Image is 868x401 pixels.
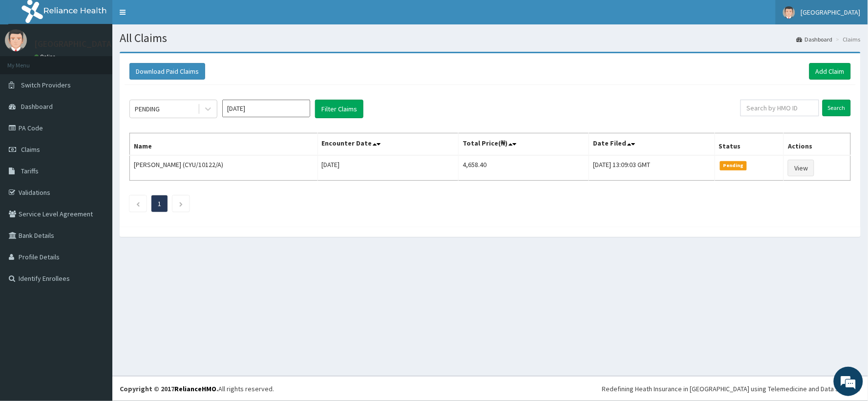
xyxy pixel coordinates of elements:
[784,133,851,156] th: Actions
[174,384,216,393] a: RelianceHMO
[589,133,715,156] th: Date Filed
[823,100,851,116] input: Search
[136,199,140,208] a: Previous page
[809,63,851,80] a: Add Claim
[222,100,310,117] input: Select Month and Year
[57,123,135,222] span: We're online!
[34,40,115,48] p: [GEOGRAPHIC_DATA]
[21,145,40,154] span: Claims
[797,35,833,43] a: Dashboard
[834,35,861,43] li: Claims
[160,5,184,28] div: Minimize live chat window
[5,267,186,301] textarea: Type your message and hit 'Enter'
[720,161,747,170] span: Pending
[21,102,53,111] span: Dashboard
[135,104,160,114] div: PENDING
[602,384,861,394] div: Redefining Heath Insurance in [GEOGRAPHIC_DATA] using Telemedicine and Data Science!
[130,133,318,156] th: Name
[130,155,318,181] td: [PERSON_NAME] (CYU/10122/A)
[741,100,819,116] input: Search by HMO ID
[34,53,58,60] a: Online
[788,160,814,176] a: View
[715,133,784,156] th: Status
[21,81,71,89] span: Switch Providers
[120,384,218,393] strong: Copyright © 2017 .
[51,55,164,67] div: Chat with us now
[18,49,40,73] img: d_794563401_company_1708531726252_794563401
[120,32,861,44] h1: All Claims
[459,155,589,181] td: 4,658.40
[318,133,458,156] th: Encounter Date
[315,100,363,118] button: Filter Claims
[21,167,39,175] span: Tariffs
[112,376,868,401] footer: All rights reserved.
[459,133,589,156] th: Total Price(₦)
[129,63,205,80] button: Download Paid Claims
[801,8,861,17] span: [GEOGRAPHIC_DATA]
[5,29,27,51] img: User Image
[589,155,715,181] td: [DATE] 13:09:03 GMT
[158,199,161,208] a: Page 1 is your current page
[318,155,458,181] td: [DATE]
[783,6,795,19] img: User Image
[179,199,183,208] a: Next page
